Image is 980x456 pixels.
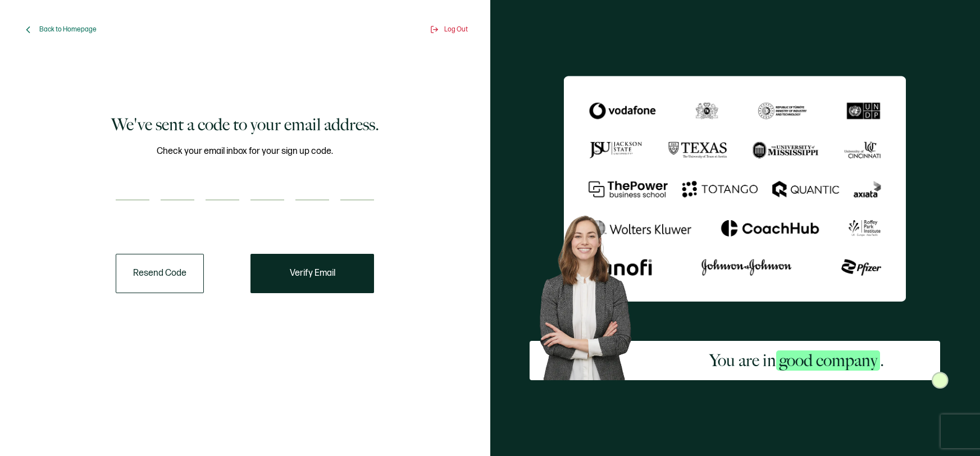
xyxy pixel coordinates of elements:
span: Check your email inbox for your sign up code. [157,144,333,158]
span: good company [776,350,880,371]
h1: We've sent a code to your email address. [111,113,379,136]
span: Verify Email [290,269,335,278]
img: Sertifier We've sent a code to your email address. [564,76,906,302]
img: Sertifier Signup - You are in <span class="strong-h">good company</span>. Hero [530,207,653,380]
span: Log Out [444,25,468,34]
h2: You are in . [709,349,884,372]
button: Verify Email [250,254,374,293]
img: Sertifier Signup [932,372,949,389]
button: Resend Code [116,254,204,293]
span: Back to Homepage [39,25,97,34]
